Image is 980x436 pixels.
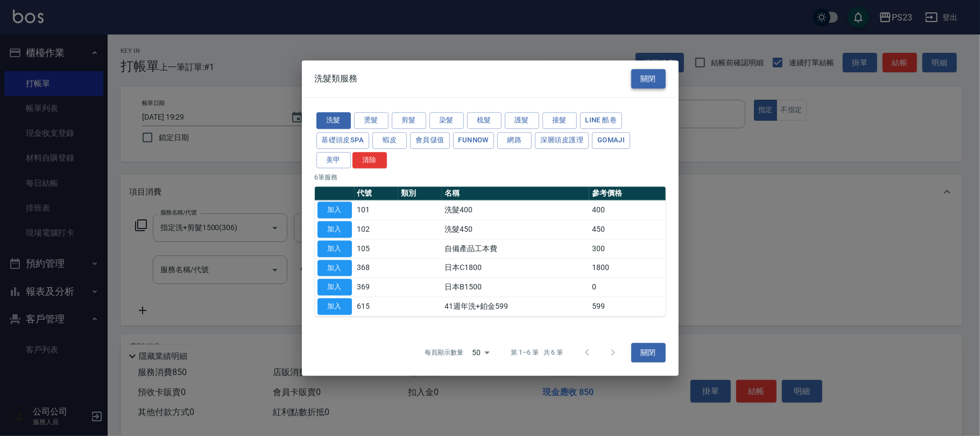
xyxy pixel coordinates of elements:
[442,258,589,278] td: 日本C1800
[442,187,589,201] th: 名稱
[410,132,450,149] button: 會員儲值
[372,132,407,149] button: 蝦皮
[589,258,665,278] td: 1800
[442,278,589,297] td: 日本B1500
[580,112,623,129] button: LINE 酷卷
[318,260,352,276] button: 加入
[511,348,563,357] p: 第 1–6 筆 共 6 筆
[453,132,494,149] button: FUNNOW
[442,297,589,316] td: 41週年洗+鉑金599
[631,343,666,363] button: 關閉
[392,112,426,129] button: 剪髮
[318,240,352,257] button: 加入
[592,132,630,149] button: Gomaji
[318,298,352,315] button: 加入
[589,187,665,201] th: 參考價格
[442,220,589,239] td: 洗髮450
[442,200,589,220] td: 洗髮400
[589,278,665,297] td: 0
[589,200,665,220] td: 400
[316,132,370,149] button: 基礎頭皮SPA
[355,258,398,278] td: 368
[542,112,577,129] button: 接髮
[355,187,398,201] th: 代號
[355,297,398,316] td: 615
[497,132,532,149] button: 網路
[354,112,389,129] button: 燙髮
[429,112,464,129] button: 染髮
[355,278,398,297] td: 369
[467,112,502,129] button: 梳髮
[355,220,398,239] td: 102
[631,69,666,89] button: 關閉
[318,279,352,296] button: 加入
[398,187,442,201] th: 類別
[505,112,539,129] button: 護髮
[442,239,589,259] td: 自備產品工本費
[589,220,665,239] td: 450
[318,221,352,238] button: 加入
[425,348,463,357] p: 每頁顯示數量
[589,297,665,316] td: 599
[315,173,666,183] p: 6 筆服務
[355,200,398,220] td: 101
[355,239,398,259] td: 105
[535,132,589,149] button: 深層頭皮護理
[318,202,352,219] button: 加入
[589,239,665,259] td: 300
[316,152,351,169] button: 美甲
[352,152,387,169] button: 清除
[316,112,351,129] button: 洗髮
[315,73,358,84] span: 洗髮類服務
[468,338,493,367] div: 50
